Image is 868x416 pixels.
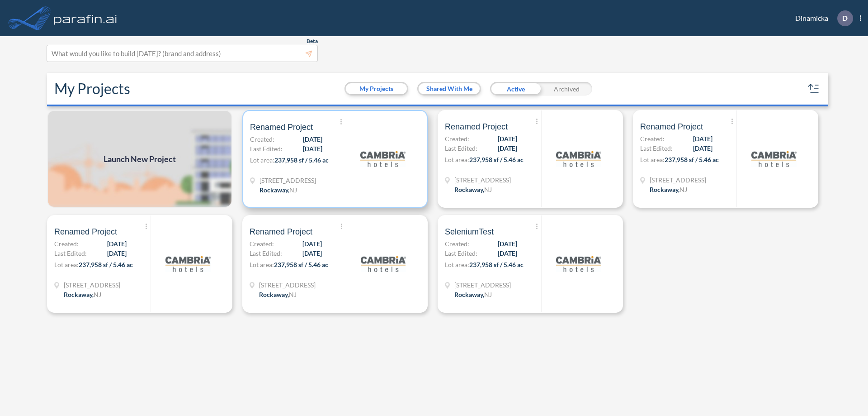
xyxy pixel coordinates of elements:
span: 321 Mt Hope Ave [259,280,316,290]
span: Renamed Project [640,121,703,132]
div: Rockaway, NJ [259,185,297,195]
span: Created: [445,134,469,143]
span: [DATE] [498,239,517,249]
span: Last Edited: [445,249,477,258]
img: logo [360,136,406,182]
span: NJ [484,186,492,193]
div: Rockaway, NJ [259,290,297,299]
span: NJ [679,186,687,193]
button: Shared With Me [419,83,480,94]
span: 237,958 sf / 5.46 ac [665,156,719,163]
div: Dinamicka [782,10,861,26]
img: logo [165,241,211,287]
img: logo [751,136,797,182]
span: 321 Mt Hope Ave [259,176,316,185]
img: add [47,110,232,208]
span: [DATE] [302,239,322,249]
span: Lot area: [250,261,274,268]
img: logo [52,9,119,27]
span: [DATE] [693,143,712,153]
span: NJ [289,291,297,298]
span: Created: [250,134,274,144]
span: 321 Mt Hope Ave [64,280,120,290]
span: 237,958 sf / 5.46 ac [79,261,133,268]
div: Rockaway, NJ [454,185,492,194]
span: 237,958 sf / 5.46 ac [469,261,524,268]
span: [DATE] [693,134,712,143]
span: Rockaway , [259,186,289,194]
span: [DATE] [303,144,322,153]
span: Created: [640,134,665,143]
span: Beta [307,38,318,45]
span: SeleniumTest [445,226,494,237]
span: Lot area: [250,156,274,164]
span: Created: [445,239,469,249]
span: 237,958 sf / 5.46 ac [469,156,524,163]
span: 237,958 sf / 5.46 ac [274,261,328,268]
span: Lot area: [445,156,469,163]
span: Lot area: [640,156,665,163]
span: Renamed Project [54,226,117,237]
span: Last Edited: [54,249,87,258]
span: 237,958 sf / 5.46 ac [274,156,329,164]
span: Created: [54,239,79,249]
span: [DATE] [498,134,517,143]
span: [DATE] [498,249,517,258]
span: Renamed Project [250,122,313,133]
img: logo [556,136,601,182]
span: [DATE] [107,249,127,258]
span: NJ [289,186,297,194]
span: Rockaway , [64,291,94,298]
span: NJ [484,291,492,298]
span: 321 Mt Hope Ave [454,175,511,185]
button: sort [807,81,821,96]
span: 321 Mt Hope Ave [650,175,706,185]
div: Active [490,82,541,96]
div: Rockaway, NJ [64,290,101,299]
span: Last Edited: [445,143,477,153]
span: Renamed Project [445,121,508,132]
span: Launch New Project [104,153,176,165]
span: Lot area: [54,261,79,268]
span: [DATE] [302,249,322,258]
div: Rockaway, NJ [454,290,492,299]
span: [DATE] [498,143,517,153]
span: Last Edited: [250,144,283,153]
a: Launch New Project [47,110,232,208]
span: Created: [250,239,274,249]
div: Archived [541,82,592,96]
span: Last Edited: [250,249,282,258]
img: logo [361,241,406,287]
span: Rockaway , [259,291,289,298]
span: NJ [94,291,101,298]
p: D [842,14,848,22]
div: Rockaway, NJ [650,185,687,194]
span: Renamed Project [250,226,312,237]
span: Rockaway , [454,186,484,193]
button: My Projects [346,83,407,94]
span: Rockaway , [650,186,679,193]
span: 321 Mt Hope Ave [454,280,511,290]
img: logo [556,241,601,287]
span: Lot area: [445,261,469,268]
span: Last Edited: [640,143,673,153]
h2: My Projects [54,80,130,97]
span: [DATE] [303,134,322,144]
span: [DATE] [107,239,127,249]
span: Rockaway , [454,291,484,298]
